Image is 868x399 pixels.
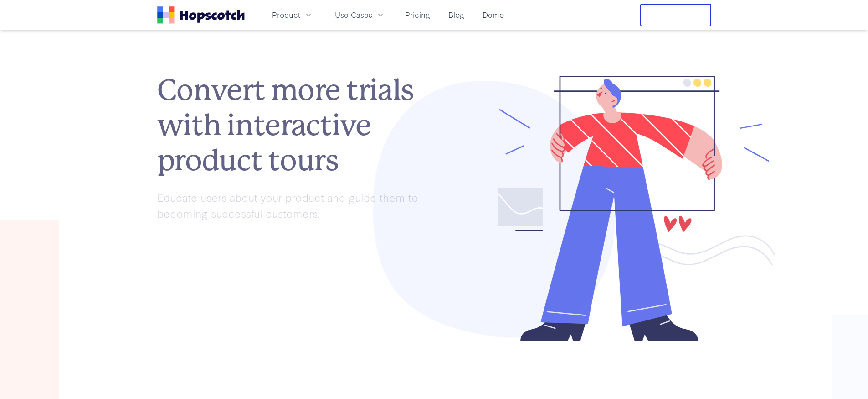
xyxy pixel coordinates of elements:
[479,7,508,22] a: Demo
[640,4,711,26] button: Free Trial
[267,7,318,22] button: Product
[157,189,434,221] p: Educate users about your product and guide them to becoming successful customers.
[401,7,434,22] a: Pricing
[157,6,245,24] a: Home
[157,73,434,178] h1: Convert more trials with interactive product tours
[272,9,300,21] span: Product
[329,7,390,22] button: Use Cases
[335,9,372,21] span: Use Cases
[445,7,468,22] a: Blog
